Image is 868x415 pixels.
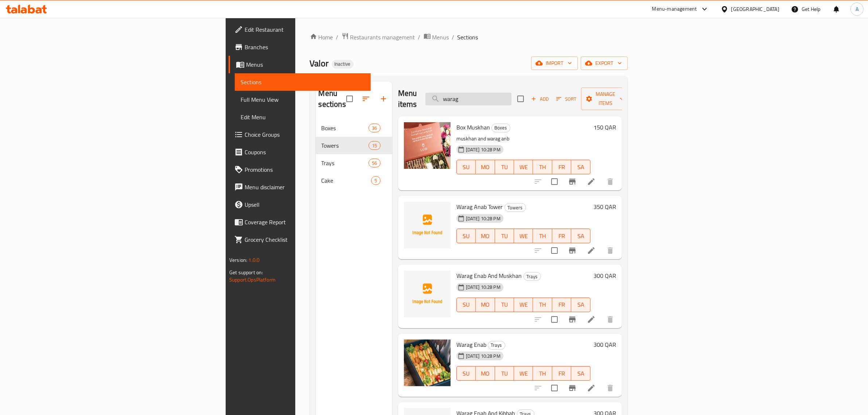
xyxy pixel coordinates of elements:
div: [GEOGRAPHIC_DATA] [731,5,779,13]
span: 5 [371,177,380,184]
span: Trays [322,159,369,167]
div: items [369,159,380,167]
a: Branches [229,38,371,56]
button: TU [495,229,514,243]
li: / [452,33,455,42]
a: Sections [235,73,371,91]
img: Box Muskhan [404,122,451,169]
span: MO [479,368,492,379]
h2: Menu items [398,88,417,110]
span: Edit Menu [241,113,365,121]
span: Select to update [547,380,562,396]
span: FR [555,162,568,172]
button: Branch-specific-item [564,242,581,259]
span: Coupons [245,148,365,156]
button: WE [514,229,533,243]
span: Box Muskhan [456,122,490,133]
button: export [581,57,628,70]
span: Sections [458,33,478,42]
a: Edit Restaurant [229,21,371,38]
h6: 150 QAR [593,122,616,132]
a: Edit menu item [587,177,596,186]
button: TU [495,160,514,174]
span: 56 [369,160,380,167]
span: FR [555,368,568,379]
span: SU [460,299,473,310]
span: FR [555,231,568,241]
span: Restaurants management [350,33,415,42]
span: Select to update [547,243,562,258]
nav: Menu sections [316,116,392,192]
div: Trays [523,272,541,281]
span: A [856,5,859,13]
span: SA [574,231,587,241]
button: MO [476,366,495,381]
span: SA [574,368,587,379]
button: TU [495,366,514,381]
h6: 350 QAR [593,202,616,212]
a: Promotions [229,161,371,178]
span: TH [536,368,549,379]
li: / [418,33,421,42]
span: Branches [245,43,365,51]
span: MO [479,162,492,172]
a: Menu disclaimer [229,178,371,196]
a: Edit menu item [587,315,596,324]
button: TH [533,229,552,243]
span: Upsell [245,200,365,209]
button: WE [514,366,533,381]
span: Select section [513,91,528,106]
a: Grocery Checklist [229,231,371,248]
img: Warag Enab And Muskhan [404,271,451,317]
span: Version: [229,255,247,265]
button: SU [456,298,476,312]
button: MO [476,160,495,174]
div: items [369,124,380,132]
button: SU [456,366,476,381]
span: MO [479,231,492,241]
a: Choice Groups [229,126,371,143]
div: Boxes36 [316,119,392,137]
span: WE [517,368,530,379]
a: Upsell [229,196,371,213]
div: Towers [322,141,369,150]
span: Add [530,95,550,103]
span: 15 [369,142,380,149]
span: TU [498,231,511,241]
span: Boxes [322,124,369,132]
div: Boxes [491,124,510,132]
div: Towers [505,203,526,212]
div: Trays [488,341,505,350]
span: Sort sections [357,90,375,108]
button: SA [571,229,590,243]
span: Select all sections [342,91,357,106]
a: Menus [424,32,449,42]
span: [DATE] 10:28 PM [463,146,503,153]
span: [DATE] 10:28 PM [463,215,503,222]
span: Warag Anab Tower [456,201,503,212]
button: SA [571,160,590,174]
button: SU [456,160,476,174]
button: delete [602,242,619,259]
span: Get support on: [229,268,263,277]
span: SU [460,368,473,379]
span: TU [498,368,511,379]
p: muskhan and warag anb [456,134,591,143]
div: Menu-management [652,5,697,13]
span: Coverage Report [245,218,365,226]
h6: 300 QAR [593,271,616,281]
span: import [537,59,572,68]
span: export [587,59,622,68]
span: Select to update [547,312,562,327]
button: FR [552,160,571,174]
span: Manage items [587,90,624,108]
span: Menus [246,60,365,69]
button: MO [476,298,495,312]
div: Cake5 [316,172,392,189]
span: Sort [556,95,576,103]
span: Add item [528,93,552,105]
button: Branch-specific-item [564,379,581,397]
button: Branch-specific-item [564,311,581,328]
div: items [369,141,380,150]
span: [DATE] 10:28 PM [463,284,503,291]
